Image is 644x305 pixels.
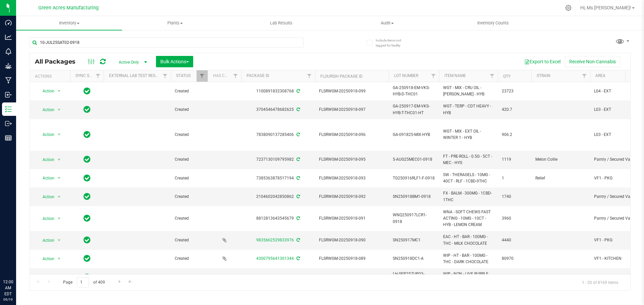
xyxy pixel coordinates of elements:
div: Actions [35,74,67,79]
span: Action [37,236,55,245]
span: Action [37,130,55,139]
span: FX - BALM - 300MG - 1CBD-1THC [443,190,494,203]
span: Bulk Actions [160,59,189,64]
a: Plants [122,16,228,30]
span: select [55,254,63,263]
input: 1 [77,277,89,288]
span: select [55,273,63,282]
span: 1 [502,175,527,181]
span: Pantry / Secured Vault [594,194,636,200]
a: Filter [197,70,208,82]
a: Inventory Counts [440,16,546,30]
a: Audit [334,16,440,30]
span: In Sync [84,86,91,96]
a: Area [595,73,605,78]
span: GA-250917-EM-VKS-HYB-T-THC01-HT [393,103,435,116]
iframe: Resource center [7,251,27,272]
span: FLSRWGM-20250918-093 [319,175,385,181]
span: L04 - EXT [594,88,636,94]
input: Search Package ID, Item Name, SKU, Lot or Part Number... [30,37,304,48]
span: Lab Results [261,20,302,26]
span: 1740 [502,194,527,200]
span: GA-091825-MIX-HYB [393,132,435,138]
span: Created [175,237,204,243]
span: Melon Collie [535,156,586,163]
span: TG250916RLF1-F-0918 [393,175,435,181]
span: FLSRWGM-20250918-096 [319,132,385,138]
span: SN250918DC1-A [393,255,435,262]
span: Sync from Compliance System [296,238,300,242]
span: select [55,192,63,202]
span: Include items not tagged for facility [376,38,409,48]
span: All Packages [35,58,82,65]
div: 3704546478682625 [240,106,316,113]
button: Bulk Actions [156,56,193,67]
span: In Sync [84,214,91,223]
div: 8812813643545679 [240,215,316,222]
button: Receive Non-Cannabis [565,56,620,67]
span: Sync from Compliance System [296,89,300,93]
span: GA-250918-EM-VKS-HYB-D-THC01 [393,85,435,97]
span: Action [37,214,55,223]
span: 23723 [502,88,527,94]
div: 7838090137285406 [240,132,316,138]
div: 7237130109795982 [240,156,316,163]
a: Filter [93,70,104,82]
a: Lot Number [394,73,418,78]
span: Relief [535,175,586,181]
span: WGT - MIX - EXT OIL - WINTER 1 - HYB [443,128,494,141]
span: VF1 - PKG [594,237,636,243]
span: SN250917MC1 [393,237,435,243]
a: External Lab Test Result [109,73,162,78]
span: WGT - TERP - CDT HEAVY - HYB [443,103,494,116]
span: FLSRWGM-20250918-090 [319,237,385,243]
inline-svg: Analytics [5,34,12,41]
span: In Sync [84,173,91,183]
a: Filter [304,70,315,82]
inline-svg: Manufacturing [5,77,12,84]
a: Filter [579,70,590,82]
span: Created [175,106,204,113]
span: WNA - SOFT CHEWS FAST ACTING - 10MG - 10CT - HYB - LEMON CREAM [443,209,494,228]
a: Package ID [247,73,269,78]
span: Sync from Compliance System [296,176,300,180]
span: Created [175,132,204,138]
inline-svg: Monitoring [5,48,12,55]
span: Sync from Compliance System [296,132,300,137]
span: VF1 - KITCHEN [594,255,636,262]
span: In Sync [84,130,91,139]
span: 80970 [502,255,527,262]
span: Created [175,88,204,94]
span: In Sync [84,254,91,263]
span: Created [175,194,204,200]
span: Sync from Compliance System [296,194,300,199]
span: Audit [334,20,440,26]
span: Page of 409 [57,277,110,288]
span: WNQ250917LCR1-0918 [393,212,435,225]
span: select [55,173,63,183]
span: VF1 - PKG [594,175,636,181]
span: Inventory [16,20,122,26]
span: 5-AUG25MEC01-0918 [393,156,435,163]
span: Created [175,156,204,163]
inline-svg: Inventory [5,106,12,112]
a: Filter [160,70,171,82]
span: select [55,236,63,245]
a: Lab Results [228,16,334,30]
span: Green Acres Manufacturing [38,5,99,11]
span: select [55,130,63,139]
span: select [55,214,63,223]
span: FLSRWGM-20250918-091 [319,215,385,222]
span: Action [37,86,55,96]
span: Action [37,273,55,282]
span: LH-SEP257UP03-09/18 [393,271,435,284]
span: 1119 [502,156,527,163]
span: Action [37,192,55,202]
span: select [55,155,63,164]
span: Sync from Compliance System [296,216,300,221]
a: Inventory [16,16,122,30]
th: Has COA [208,70,241,82]
span: select [55,105,63,115]
span: L03 - EXT [594,132,636,138]
span: Action [37,105,55,115]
